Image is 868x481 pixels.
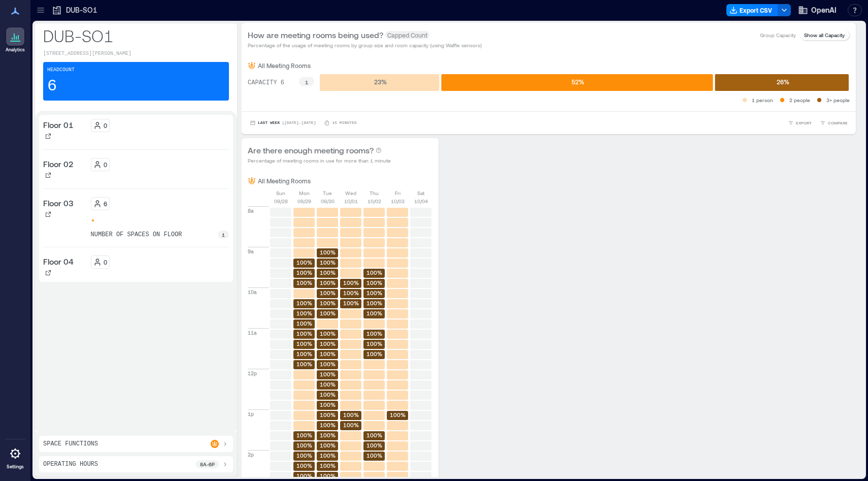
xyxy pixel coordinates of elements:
text: 100% [320,411,336,418]
p: 09/28 [274,197,288,205]
text: 100% [320,391,336,398]
text: 100% [296,432,312,438]
text: 100% [296,472,312,479]
text: 100% [366,310,382,316]
p: 10/02 [368,197,381,205]
p: 10a [248,288,257,296]
p: 10/04 [414,197,428,205]
button: Export CSV [726,4,778,16]
p: 1 [222,231,225,239]
text: 100% [366,330,382,337]
text: 100% [320,381,336,388]
text: CAPACITY 6 [248,79,284,86]
p: 10/03 [391,197,405,205]
text: 100% [320,452,336,459]
text: 100% [296,340,312,347]
text: 100% [320,432,336,438]
p: Group Capacity [760,31,796,39]
a: Settings [3,441,27,473]
p: 12p [248,369,257,377]
p: [STREET_ADDRESS][PERSON_NAME] [43,50,229,58]
p: 9a [248,247,254,255]
text: 100% [366,269,382,276]
text: 100% [366,442,382,448]
p: 1 person [752,96,773,104]
p: 8a - 6p [200,460,215,468]
span: OpenAI [811,5,837,15]
span: Capped Count [385,31,429,39]
text: 100% [296,279,312,286]
text: 100% [296,269,312,276]
text: 100% [296,442,312,448]
p: 09/29 [297,197,311,205]
text: 100% [366,340,382,347]
text: 100% [343,411,359,418]
p: Analytics [6,47,25,53]
text: 26 % [777,78,789,85]
text: 100% [366,300,382,306]
p: number of spaces on floor [91,231,182,239]
p: 0 [104,161,107,169]
p: 11a [248,329,257,337]
text: 100% [320,269,336,276]
text: 100% [296,310,312,316]
text: 100% [296,462,312,469]
p: 1p [248,410,254,418]
p: Fri [395,189,400,197]
span: COMPARE [828,120,848,126]
text: 100% [366,290,382,296]
text: 100% [296,361,312,367]
text: 100% [320,442,336,448]
p: Wed [345,189,356,197]
p: 15 minutes [332,120,356,126]
button: COMPARE [818,118,850,128]
text: 100% [320,330,336,337]
p: All Meeting Rooms [258,61,311,70]
text: 100% [320,401,336,408]
text: 100% [320,259,336,266]
p: 09/30 [321,197,335,205]
text: 100% [343,300,359,306]
p: 3+ people [826,96,850,104]
p: 0 [104,258,107,266]
p: All Meeting Rooms [258,177,311,185]
text: 100% [390,411,406,418]
p: Show all Capacity [804,31,845,39]
text: 100% [296,330,312,337]
text: 100% [343,279,359,286]
text: 100% [366,432,382,438]
text: 100% [343,422,359,428]
text: 100% [296,259,312,266]
p: Floor 03 [43,197,74,209]
text: 100% [320,462,336,469]
p: Are there enough meeting rooms? [248,144,374,156]
text: 100% [296,320,312,327]
text: 23 % [374,78,387,85]
p: 10/01 [344,197,358,205]
text: 100% [296,452,312,459]
p: Floor 04 [43,255,74,268]
button: Last Week |[DATE]-[DATE] [248,118,318,128]
a: Analytics [3,24,28,56]
p: Mon [299,189,310,197]
p: Sat [417,189,424,197]
p: 2 people [789,96,810,104]
text: 100% [320,361,336,367]
text: 100% [320,350,336,357]
p: How are meeting rooms being used? [248,29,383,41]
p: 0 [104,121,107,130]
p: Thu [370,189,379,197]
p: Percentage of the usage of meeting rooms by group size and room capacity (using Waffle sensors) [248,41,482,49]
text: 100% [366,279,382,286]
text: 100% [366,452,382,459]
text: 52 % [572,78,584,85]
p: 8a [248,207,254,215]
p: DUB-SO1 [66,5,97,15]
button: EXPORT [786,118,814,128]
text: 100% [320,472,336,479]
text: 100% [320,279,336,286]
p: Settings [7,464,24,470]
text: 100% [320,290,336,296]
text: 100% [296,350,312,357]
p: DUB-SO1 [43,25,229,46]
